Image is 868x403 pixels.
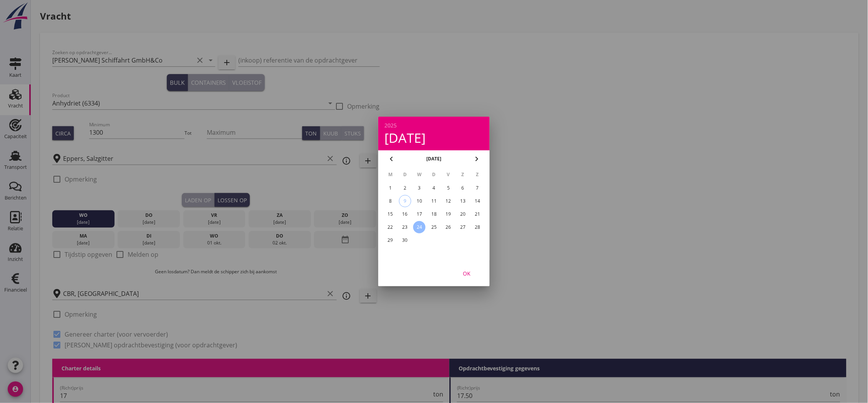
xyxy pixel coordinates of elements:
button: 8 [384,195,397,207]
th: Z [471,168,484,181]
button: 22 [384,221,397,233]
button: 29 [384,234,397,246]
button: 21 [471,208,484,220]
button: 20 [457,208,469,220]
button: 28 [471,221,484,233]
button: 6 [457,182,469,194]
button: 4 [428,182,440,194]
button: 25 [428,221,440,233]
button: 10 [413,195,426,207]
button: OK [450,266,484,280]
button: 5 [442,182,455,194]
div: OK [456,269,477,277]
button: 13 [457,195,469,207]
button: 1 [384,182,397,194]
button: 3 [413,182,426,194]
button: 24 [413,221,426,233]
button: 15 [384,208,397,220]
th: W [412,168,426,181]
div: 9 [399,195,411,207]
button: 18 [428,208,440,220]
th: M [384,168,397,181]
div: [DATE] [384,131,484,144]
button: 16 [399,208,411,220]
button: 30 [399,234,411,246]
th: V [442,168,456,181]
i: chevron_right [472,154,481,164]
button: 7 [471,182,484,194]
button: 19 [442,208,455,220]
button: 17 [413,208,426,220]
th: Z [456,168,470,181]
button: 9 [399,195,411,207]
button: 27 [457,221,469,233]
button: 14 [471,195,484,207]
th: D [427,168,441,181]
button: 26 [442,221,455,233]
button: 2 [399,182,411,194]
i: chevron_left [387,154,396,164]
button: [DATE] [424,153,444,165]
div: 2025 [384,123,484,128]
button: 23 [399,221,411,233]
th: D [398,168,412,181]
button: 11 [428,195,440,207]
button: 12 [442,195,455,207]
